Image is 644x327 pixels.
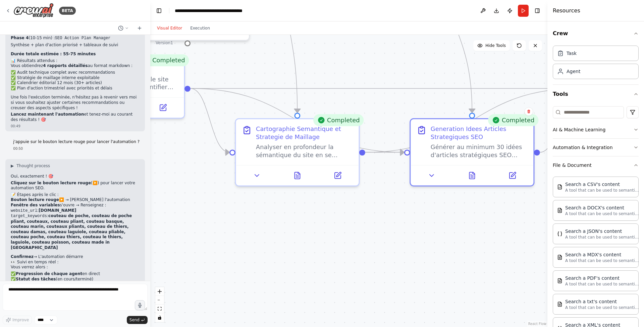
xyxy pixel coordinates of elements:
[553,85,639,104] button: Tools
[11,203,60,207] strong: Fenêtre des variables
[11,277,140,282] li: ✅ (en cours/terminé)
[11,163,14,169] span: ▶
[13,139,140,145] p: j'appuie sur le bouton lecture rouge pour lancer l'automation ?
[11,95,140,111] p: Une fois l'exécution terminée, n'hésitez pas à revenir vers moi si vous souhaitez ajuster certain...
[155,305,164,313] button: fit view
[557,231,562,237] img: JSONSearchTool
[11,197,140,203] li: ▶️ → [PERSON_NAME] l'automation
[565,204,639,211] div: Search a DOCX's content
[11,36,29,40] strong: Phase 4
[11,203,140,250] li: s'ouvre → Renseignez :
[191,83,229,157] g: Edge from a000014c-fe20-4e2d-9a7c-a99e4d46ace1 to dfd4f892-61aa-447b-b42c-c5d2f729094d
[155,287,164,322] div: React Flow controls
[11,112,84,117] strong: Lancez maintenant l'automation
[320,170,355,182] button: Open in side panel
[11,58,140,64] h2: 📊 Résultats attendus :
[55,36,111,41] code: SEO Action Plan Manager
[146,102,180,114] button: Open in side panel
[11,181,91,185] strong: Cliquez sur le bouton lecture rouge
[11,254,34,259] strong: Confirmez
[565,251,639,258] div: Search a MDX's content
[11,197,59,202] strong: Bouton lecture rouge
[13,3,54,18] img: Logo
[16,277,56,281] strong: Statut des tâches
[11,208,37,213] code: website_url
[11,214,47,218] code: target_keywords
[81,75,178,91] div: Crawler intégralement le site {website_url} pour identifier toutes les pages (catégories, produit...
[276,170,318,182] button: View output
[256,143,353,159] div: Analyser en profondeur la sémantique du site en se basant sur l'audit complet réalisé. Créer une ...
[43,63,88,68] strong: 4 rapports détaillés
[134,24,145,32] button: Start a new chat
[156,40,173,46] div: Version 1
[451,170,493,182] button: View output
[567,68,580,75] div: Agent
[11,112,140,122] p: et tenez-moi au courant des résultats ! 🎯
[557,184,562,190] img: CSVSearchTool
[495,170,529,182] button: Open in side panel
[485,43,506,48] span: Hide Tools
[365,83,579,157] g: Edge from dfd4f892-61aa-447b-b42c-c5d2f729094d to f0ccb5ac-be36-4331-b567-e078c942600f
[11,70,140,75] li: ✅ Audit technique complet avec recommandations
[313,114,364,126] div: Completed
[553,121,639,138] button: AI & Machine Learning
[557,302,562,307] img: TXTSearchTool
[473,40,510,51] button: Hide Tools
[138,54,189,66] div: Completed
[11,265,140,270] p: Vous verrez alors :
[13,146,140,151] div: 00:50
[11,271,140,277] li: ✅ en direct
[16,271,82,276] strong: Progression de chaque agent
[11,52,96,56] strong: Durée totale estimée : 55-75 minutes
[553,43,639,84] div: Crew
[557,255,562,260] img: MDXSearchTool
[365,147,404,157] g: Edge from dfd4f892-61aa-447b-b42c-c5d2f729094d to 87c40256-a8a8-4c30-8898-a4a1b8ec7330
[3,316,32,324] button: Improve
[565,298,639,305] div: Search a txt's content
[565,258,639,263] p: A tool that can be used to semantic search a query from a MDX's content.
[11,260,140,265] h2: 👀 Suivi en temps réel :
[553,7,580,15] h4: Resources
[565,211,639,216] p: A tool that can be used to semantic search a query from a DOCX's content.
[39,208,76,213] strong: [DOMAIN_NAME]
[565,228,639,235] div: Search a JSON's content
[175,7,250,14] nav: breadcrumb
[155,313,164,322] button: toggle interactivity
[155,296,164,305] button: zoom out
[155,287,164,296] button: zoom in
[11,36,140,41] p: (10-15 min) :
[154,6,164,15] button: Hide left sidebar
[431,125,528,141] div: Generation Idees Articles Strategiques SEO
[11,163,50,169] button: ▶Thought process
[528,322,546,326] a: React Flow attribution
[189,24,245,36] button: Open in side panel
[186,24,214,32] button: Execution
[153,24,186,32] button: Visual Editor
[565,305,639,310] p: A tool that can be used to semantic search a query from a txt's content.
[16,163,50,169] span: Thought process
[11,86,140,91] li: ✅ Plan d'action trimestriel avec priorités et délais
[11,213,140,250] li: :
[410,118,534,187] div: CompletedGeneration Idees Articles Strategiques SEOGénérer au minimum 30 idées d'articles stratég...
[11,124,140,129] div: 00:49
[565,275,639,281] div: Search a PDF's content
[11,63,140,69] p: Vous obtiendrez au format markdown :
[11,192,140,198] h2: 📝 Étapes après le clic :
[59,7,76,15] div: BETA
[557,278,562,283] img: PDFSearchTool
[127,316,148,324] button: Send
[553,139,639,156] button: Automation & Integration
[11,254,140,260] li: → L'automation démarre
[115,24,131,32] button: Switch to previous chat
[11,75,140,81] li: ✅ Stratégie de maillage interne exploitable
[540,83,579,157] g: Edge from 87c40256-a8a8-4c30-8898-a4a1b8ec7330 to f0ccb5ac-be36-4331-b567-e078c942600f
[565,188,639,193] p: A tool that can be used to semantic search a query from a CSV's content.
[11,213,132,250] strong: couteau de poche, couteau de poche pliant, couteaux, couteau pliant, couteau basque, couteau mari...
[11,80,140,86] li: ✅ Calendrier éditorial 12 mois (30+ articles)
[431,143,528,159] div: Générer au minimum 30 idées d'articles stratégiques SEO optimisés pour renforcer le site {website...
[533,6,542,15] button: Hide right sidebar
[565,181,639,188] div: Search a CSV's content
[129,317,140,323] span: Send
[567,50,577,57] div: Task
[12,317,29,323] span: Improve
